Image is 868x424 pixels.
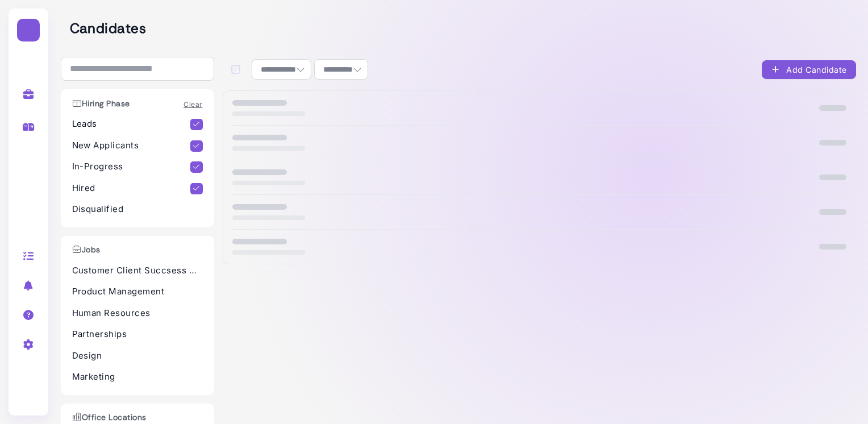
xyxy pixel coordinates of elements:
p: New Applicants [72,139,191,152]
p: Product Management [72,285,203,298]
p: In-Progress [72,160,191,173]
p: Marketing [72,371,203,384]
a: Clear [183,100,202,109]
button: Add Candidate [762,60,856,79]
h3: Hiring Phase [66,99,136,109]
p: Hired [72,182,191,195]
p: Human Resources [72,307,203,320]
div: Add Candidate [771,64,847,76]
p: Design [72,350,203,363]
h3: Jobs [66,245,106,255]
p: Leads [72,118,191,131]
p: Partnerships [72,328,203,341]
h2: Candidates [70,20,856,37]
p: Customer Client Succsess Director [72,264,203,277]
h3: Office Locations [66,413,152,422]
p: Disqualified [72,203,203,216]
